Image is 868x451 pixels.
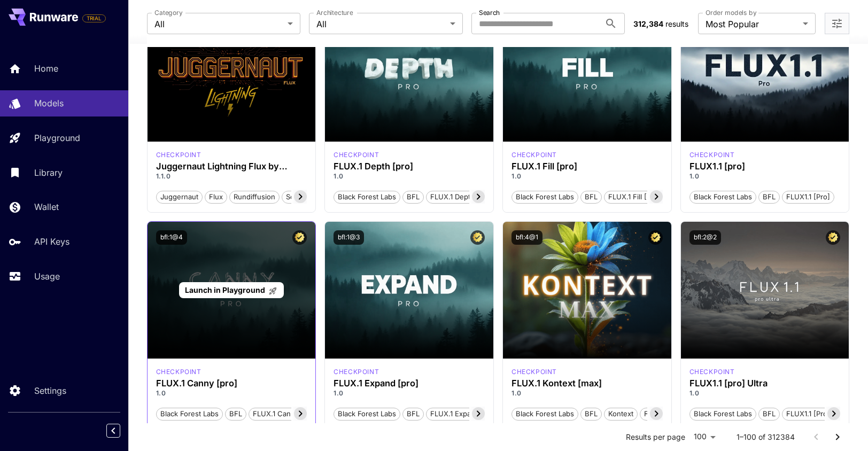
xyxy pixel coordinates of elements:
button: FLUX.1 Canny [pro] [249,407,322,421]
p: 1.0 [689,388,841,398]
h3: FLUX.1 Fill [pro] [511,161,663,172]
span: Black Forest Labs [334,192,400,203]
span: Add your payment card to enable full platform functionality. [82,12,106,25]
span: FLUX.1 Fill [pro] [604,192,664,203]
p: checkpoint [689,367,735,377]
button: BFL [580,190,602,204]
span: rundiffusion [230,192,279,203]
span: BFL [759,192,779,203]
button: BFL [402,190,424,204]
span: Black Forest Labs [512,192,578,203]
button: schnell [282,190,314,204]
button: FLUX.1 Depth [pro] [426,190,498,204]
span: Black Forest Labs [512,409,578,419]
button: rundiffusion [229,190,280,204]
p: Home [34,62,58,75]
span: results [665,19,688,28]
span: All [316,18,446,30]
span: juggernaut [157,192,202,203]
div: FLUX.1 D [156,150,201,160]
a: Launch in Playground [179,282,283,299]
button: BFL [758,407,780,421]
div: fluxultra [689,367,735,377]
div: FlUX.1 Kontext [max] [511,367,557,377]
span: BFL [581,192,601,203]
span: BFL [403,192,423,203]
div: fluxpro [689,150,735,160]
button: FLUX.1 Expand [pro] [426,407,502,421]
p: 1–100 of 312384 [737,432,795,442]
button: flux [205,190,227,204]
button: Black Forest Labs [511,407,578,421]
p: Library [34,166,63,179]
button: BFL [758,190,780,204]
div: fluxpro [334,150,379,160]
p: Wallet [34,200,59,213]
span: BFL [403,409,423,419]
span: FLUX1.1 [pro] [782,192,834,203]
span: Most Popular [706,18,799,30]
p: API Keys [34,235,69,248]
div: Juggernaut Lightning Flux by RunDiffusion [156,161,307,172]
span: FLUX.1 Depth [pro] [427,192,497,203]
button: Kontext [604,407,638,421]
p: checkpoint [511,150,557,160]
button: Open more filters [831,17,843,30]
span: Black Forest Labs [690,192,756,203]
button: Black Forest Labs [156,407,223,421]
p: 1.1.0 [156,172,307,181]
p: checkpoint [156,150,201,160]
p: checkpoint [334,150,379,160]
span: flux [205,192,227,203]
span: TRIAL [83,14,105,22]
span: FLUX.1 Canny [pro] [249,409,321,419]
button: Black Forest Labs [334,407,400,421]
span: Black Forest Labs [334,409,400,419]
p: 1.0 [511,172,663,181]
div: fluxpro [511,150,557,160]
span: FLUX1.1 [pro] Ultra [782,409,851,419]
span: Black Forest Labs [690,409,756,419]
span: Kontext [604,409,637,419]
p: checkpoint [334,367,379,377]
span: schnell [282,192,314,203]
button: FLUX1.1 [pro] [782,190,834,204]
span: BFL [581,409,601,419]
span: Flux Kontext [640,409,689,419]
label: Architecture [316,8,353,17]
label: Category [154,8,183,17]
div: fluxpro [334,367,379,377]
p: 1.0 [334,172,485,181]
button: Certified Model – Vetted for best performance and includes a commercial license. [470,230,485,245]
button: BFL [402,407,424,421]
h3: FLUX.1 Depth [pro] [334,161,485,172]
span: All [154,18,284,30]
button: FLUX1.1 [pro] Ultra [782,407,852,421]
label: Order models by [706,8,756,17]
button: Certified Model – Vetted for best performance and includes a commercial license. [292,230,307,245]
div: fluxpro [156,367,201,377]
button: juggernaut [156,190,203,204]
button: Certified Model – Vetted for best performance and includes a commercial license. [826,230,840,245]
p: checkpoint [511,367,557,377]
p: Usage [34,270,60,283]
p: 1.0 [156,388,307,398]
div: FLUX.1 Expand [pro] [334,378,485,388]
button: BFL [225,407,246,421]
button: Black Forest Labs [334,190,400,204]
p: Results per page [626,432,685,442]
span: BFL [226,409,246,419]
p: Settings [34,384,66,397]
h3: FLUX.1 Kontext [max] [511,378,663,388]
button: FLUX.1 Fill [pro] [604,190,665,204]
button: Black Forest Labs [689,407,756,421]
button: Go to next page [827,426,848,448]
button: bfl:4@1 [511,230,542,245]
button: BFL [580,407,602,421]
span: 312,384 [633,19,663,28]
h3: FLUX1.1 [pro] [689,161,841,172]
p: 1.0 [511,388,663,398]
